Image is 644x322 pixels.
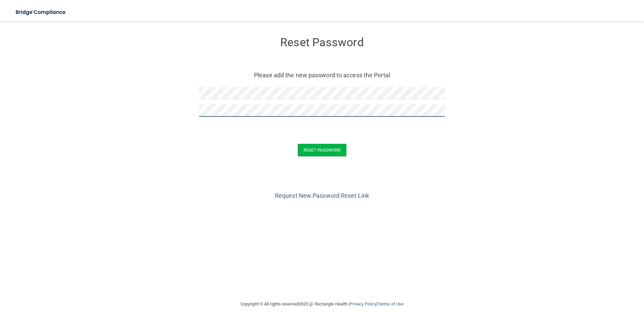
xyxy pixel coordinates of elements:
[350,301,376,306] a: Privacy Policy
[204,70,440,81] p: Please add the new password to access the Portal
[199,36,445,49] h3: Reset Password
[275,192,369,199] a: Request New Password Reset Link
[378,301,404,306] a: Terms of Use
[298,144,346,156] button: Reset Password
[10,5,72,19] img: bridge_compliance_login_screen.278c3ca4.svg
[199,293,445,315] div: Copyright © All rights reserved 2025 @ Rectangle Health | |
